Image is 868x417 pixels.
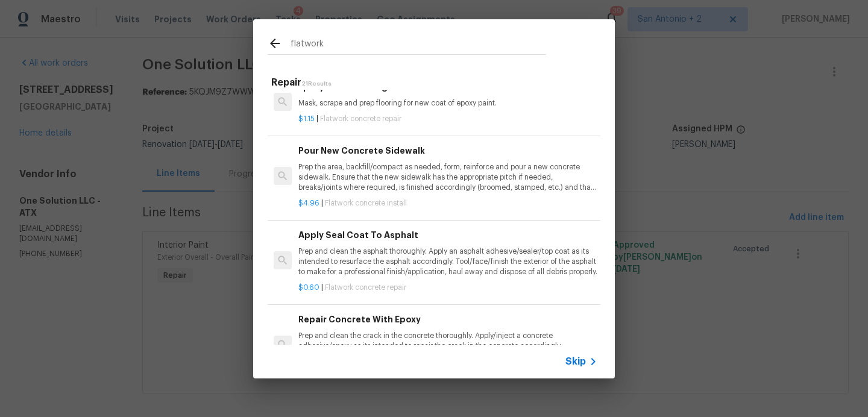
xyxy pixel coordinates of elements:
h6: Pour New Concrete Sidewalk [298,144,597,157]
p: Mask, scrape and prep flooring for new coat of epoxy paint. [298,98,597,108]
p: Prep and clean the asphalt thoroughly. Apply an asphalt adhesive/sealer/top coat as its intended ... [298,246,597,277]
h6: Apply Seal Coat To Asphalt [298,228,597,242]
h6: Repair Concrete With Epoxy [298,313,597,326]
span: Skip [565,356,586,368]
span: Flatwork concrete repair [320,115,401,122]
p: Prep and clean the crack in the concrete thoroughly. Apply/inject a concrete adhesive/epoxy as it... [298,331,597,362]
p: | [298,283,597,293]
p: | [298,198,597,208]
span: Flatwork concrete install [325,199,407,207]
span: $4.96 [298,199,319,207]
input: Search issues or repairs [291,36,546,54]
span: 21 Results [301,81,332,87]
h5: Repair [271,77,600,89]
p: Prep the area, backfill/compact as needed, form, reinforce and pour a new concrete sidewalk. Ensu... [298,162,597,193]
p: | [298,114,597,124]
span: Flatwork concrete repair [325,284,406,291]
span: $1.15 [298,115,315,122]
span: $0.60 [298,284,319,291]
